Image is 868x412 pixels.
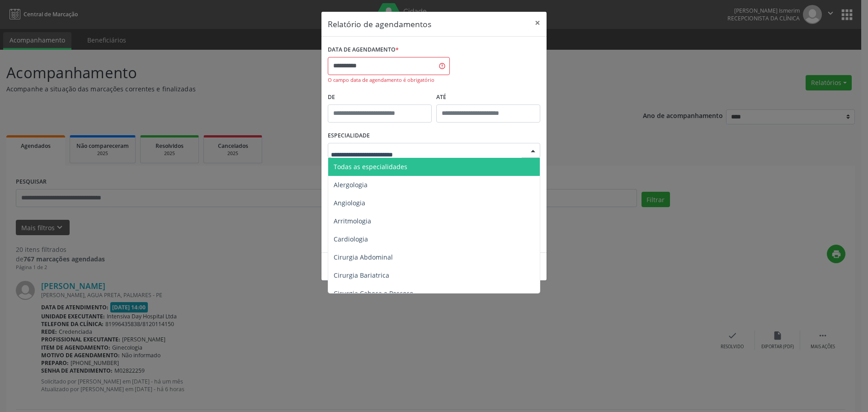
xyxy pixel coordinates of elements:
label: De [328,90,432,104]
label: DATA DE AGENDAMENTO [328,43,399,57]
span: Cirurgia Abdominal [334,253,393,261]
div: O campo data de agendamento é obrigatório [328,76,450,84]
span: Cirurgia Bariatrica [334,271,389,279]
label: ESPECIALIDADE [328,129,370,143]
span: Alergologia [334,180,368,189]
label: ATÉ [436,90,540,104]
span: Cardiologia [334,235,368,243]
span: Arritmologia [334,217,371,225]
span: Angiologia [334,199,365,207]
button: Close [528,12,547,34]
h5: Relatório de agendamentos [328,18,431,30]
span: Todas as especialidades [334,162,407,171]
span: Cirurgia Cabeça e Pescoço [334,289,413,298]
